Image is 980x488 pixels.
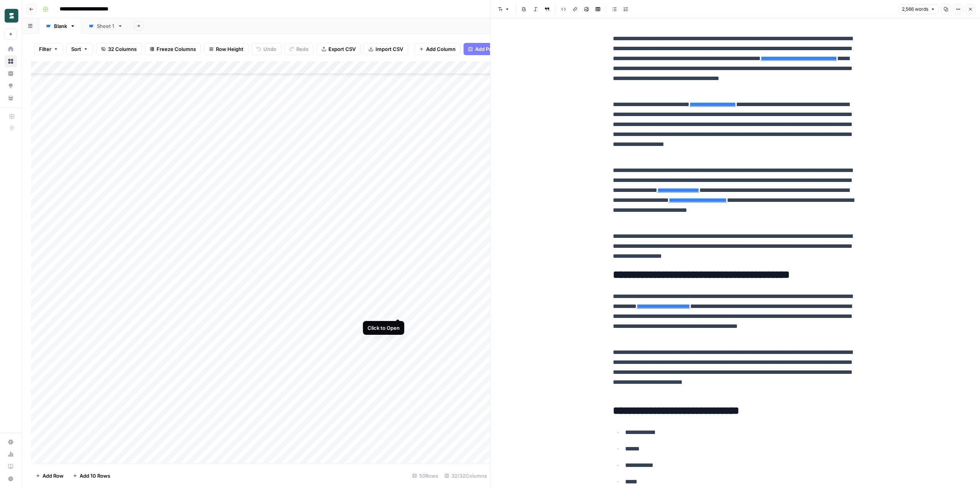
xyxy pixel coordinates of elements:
span: Export CSV [328,45,356,53]
button: Add Column [414,43,461,55]
button: Export CSV [317,43,361,55]
span: 32 Columns [108,45,137,53]
a: Insights [5,67,17,80]
a: Your Data [5,92,17,104]
a: Home [5,43,17,55]
a: Usage [5,448,17,460]
a: Blank [39,18,82,34]
span: Redo [296,45,309,53]
a: Learning Hub [5,460,17,473]
span: Add Row [42,472,64,480]
button: Help + Support [5,473,17,485]
span: Freeze Columns [157,45,196,53]
span: Filter [39,45,51,53]
button: Row Height [204,43,248,55]
button: Undo [252,43,281,55]
div: 32/32 Columns [441,470,490,482]
button: 2,566 words [898,4,939,14]
button: 32 Columns [96,43,142,55]
button: Redo [284,43,314,55]
span: Add Power Agent [475,45,517,53]
a: Opportunities [5,80,17,92]
span: Row Height [216,45,243,53]
div: Click to Open [367,324,400,332]
img: Borderless Logo [5,9,18,23]
button: Import CSV [364,43,408,55]
button: Add Power Agent [464,43,521,55]
button: Freeze Columns [145,43,201,55]
span: Undo [263,45,276,53]
a: Settings [5,436,17,448]
span: 2,566 words [902,6,928,13]
span: Import CSV [376,45,403,53]
button: Sort [66,43,93,55]
div: 50 Rows [409,470,441,482]
button: Add 10 Rows [68,470,115,482]
div: Sheet 1 [97,22,114,30]
button: Add Row [31,470,68,482]
button: Filter [34,43,63,55]
a: Browse [5,55,17,67]
button: Workspace: Borderless [5,6,17,25]
span: Add Column [426,45,456,53]
div: Blank [54,22,67,30]
span: Add 10 Rows [80,472,110,480]
span: Sort [71,45,81,53]
a: Sheet 1 [82,18,129,34]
